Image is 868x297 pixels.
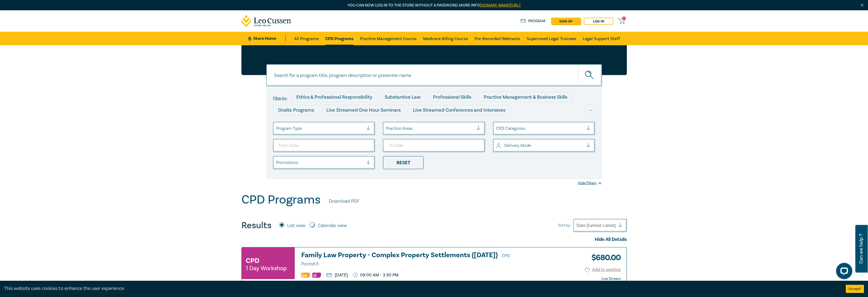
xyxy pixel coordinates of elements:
button: Accept cookies [846,285,864,293]
input: select [276,125,277,131]
div: Onsite Programs [273,105,319,115]
div: 10 CPD Point Packages [427,118,486,128]
p: You can now log in to the store without a password. More info [241,2,627,8]
input: From Date [273,139,375,152]
a: Practice Management Course [360,32,417,45]
img: Professional Skills [301,273,310,278]
div: This website uses cookies to enhance the user experience. [4,285,838,292]
input: Sort by [577,222,578,228]
input: select [276,160,277,166]
a: Download PDF [329,198,359,205]
a: Family Law Property - Complex Property Settlements ([DATE]) CPD Points5.5 [301,251,524,268]
small: 1 Day Workshop [246,266,287,271]
div: National Programs [489,118,538,128]
div: Hide Filters [578,180,602,186]
p: [DATE] [326,273,348,277]
label: Calendar view [318,222,347,229]
input: Search for a program title, program description or presenter name [266,64,602,86]
button: Add to wishlist [585,267,621,273]
div: Substantive Law [380,92,425,102]
img: Close [860,3,864,8]
label: List view [287,222,305,229]
div: Live Streamed Conferences and Intensives [408,105,510,115]
span: Can we help ? [859,228,864,269]
a: CPD Programs [325,32,353,45]
a: Pre-Recorded Webcasts [474,32,520,45]
input: select [496,125,497,131]
div: Ethics & Professional Responsibility [291,92,377,102]
div: Hide All Details [241,236,627,243]
p: 09:00 AM - 3:30 PM [353,273,399,278]
h3: CPD [246,256,259,266]
strong: Live Stream [601,276,621,281]
div: ... [585,105,595,115]
div: Pre-Recorded Webcasts [362,118,424,128]
input: To Date [383,139,485,152]
a: sign up [551,18,581,25]
span: 0 [622,17,626,20]
a: Program [520,18,546,24]
h3: $ 680.00 [587,251,621,264]
label: Filter by: [273,96,287,101]
a: All Programs [294,32,319,45]
div: Live Streamed Practical Workshops [273,118,359,128]
a: Store Home [248,35,286,41]
input: select [386,125,387,131]
div: Reset [383,156,424,169]
span: Sort by: [558,222,571,228]
img: Substantive Law [312,273,321,278]
h3: Family Law Property - Complex Property Settlements ([DATE]) [301,251,524,268]
a: Supervised Legal Trainees [527,32,576,45]
div: Professional Skills [428,92,476,102]
div: Live Streamed One Hour Seminars [322,105,405,115]
a: Log in [584,18,613,25]
a: Medicare Billing Course [423,32,468,45]
a: [DOMAIN_NAME][URL] [480,3,520,8]
input: select [496,143,497,148]
h4: Results [241,220,271,231]
div: Practice Management & Business Skills [479,92,572,102]
iframe: LiveChat chat widget [832,261,854,283]
h1: CPD Programs [241,193,321,207]
a: Legal Support Staff [583,32,620,45]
